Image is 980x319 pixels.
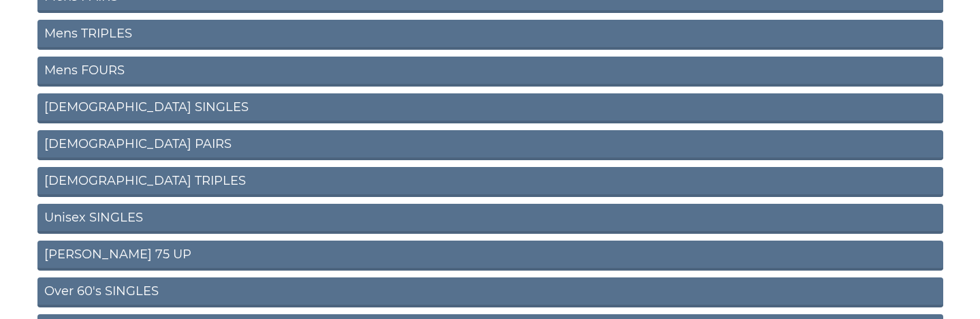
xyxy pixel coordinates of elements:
a: [DEMOGRAPHIC_DATA] SINGLES [37,93,943,123]
a: [DEMOGRAPHIC_DATA] PAIRS [37,130,943,160]
a: Mens FOURS [37,57,943,87]
a: [DEMOGRAPHIC_DATA] TRIPLES [37,167,943,197]
a: Unisex SINGLES [37,204,943,234]
a: [PERSON_NAME] 75 UP [37,241,943,271]
a: Mens TRIPLES [37,20,943,50]
a: Over 60's SINGLES [37,277,943,307]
